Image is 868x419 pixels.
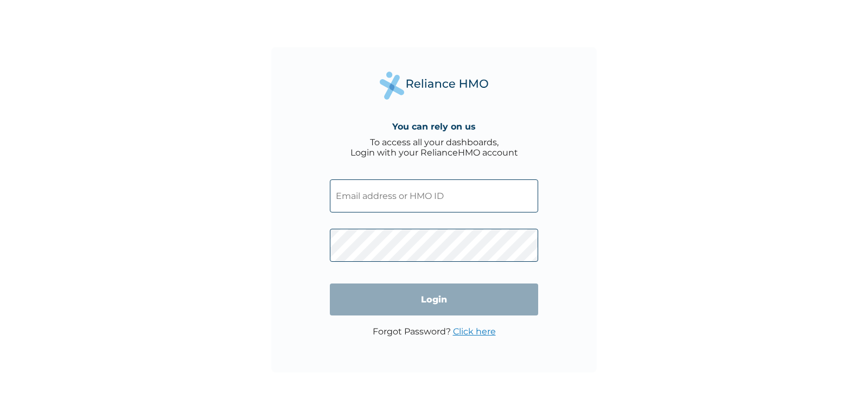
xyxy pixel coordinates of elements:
img: Reliance Health's Logo [380,72,488,99]
input: Email address or HMO ID [330,179,538,212]
a: Click here [453,326,496,337]
input: Login [330,283,538,315]
p: Forgot Password? [373,326,496,337]
div: To access all your dashboards, Login with your RelianceHMO account [350,137,518,158]
h4: You can rely on us [392,121,476,132]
